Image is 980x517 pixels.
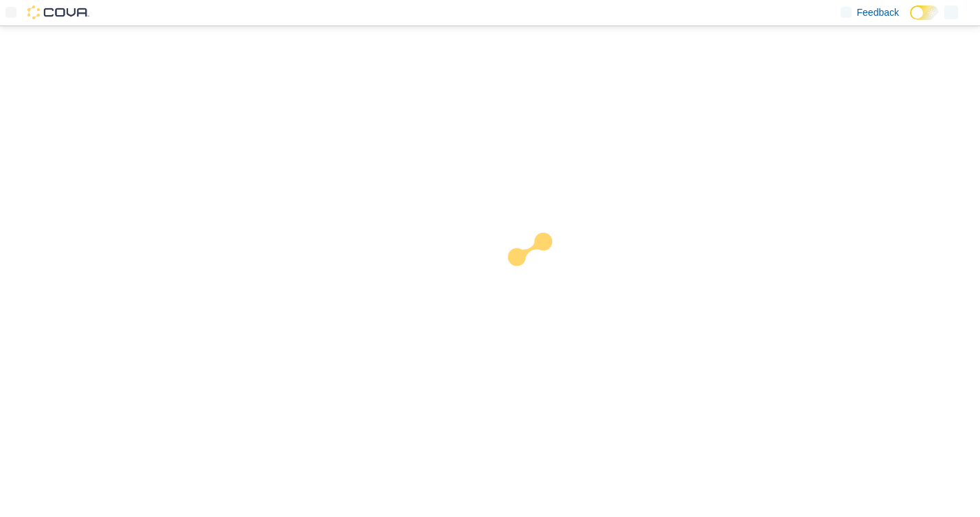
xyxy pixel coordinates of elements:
span: Feedback [857,5,899,19]
img: Cova [27,5,89,19]
input: Dark Mode [910,5,939,20]
img: cova-loader [490,222,593,325]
